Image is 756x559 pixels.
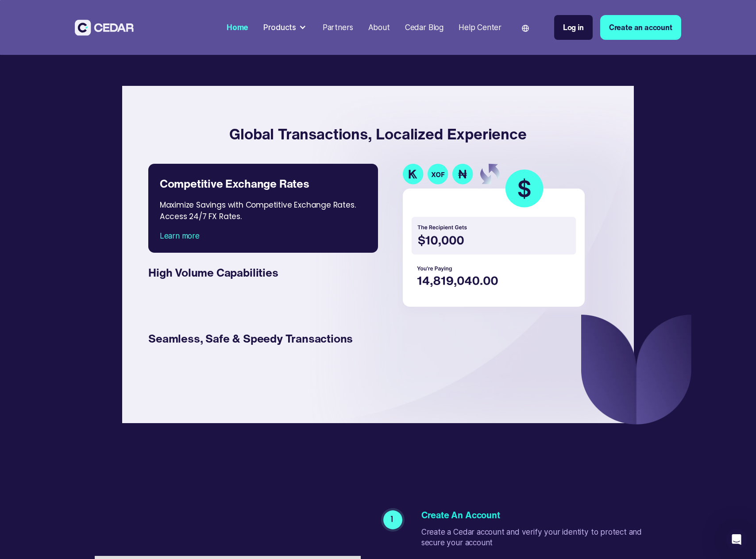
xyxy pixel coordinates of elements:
[421,510,654,520] div: Create an account
[391,514,395,525] div: 1
[260,18,311,37] div: Products
[148,330,366,347] div: Seamless, Safe & Speedy Transactions
[401,17,447,38] a: Cedar Blog
[223,17,252,38] a: Home
[726,529,747,550] iframe: Intercom live chat
[148,264,366,281] div: High Volume Capabilities
[160,230,367,242] div: Learn more
[563,22,584,33] div: Log in
[263,22,296,33] div: Products
[319,17,357,38] a: Partners
[364,17,393,38] a: About
[522,25,529,32] img: world icon
[160,192,367,230] div: Maximize Savings with Competitive Exchange Rates. Access 24/7 FX Rates.
[398,164,593,317] img: currency transaction
[421,527,654,548] div: Create a Cedar account and verify your identity to protect and secure your account
[141,104,615,163] h4: Global Transactions, Localized Experience
[368,22,390,33] div: About
[160,175,367,193] div: Competitive Exchange Rates
[554,15,593,40] a: Log in
[405,22,444,33] div: Cedar Blog
[600,15,681,40] a: Create an account
[323,22,353,33] div: Partners
[455,17,505,38] a: Help Center
[227,22,248,33] div: Home
[459,22,501,33] div: Help Center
